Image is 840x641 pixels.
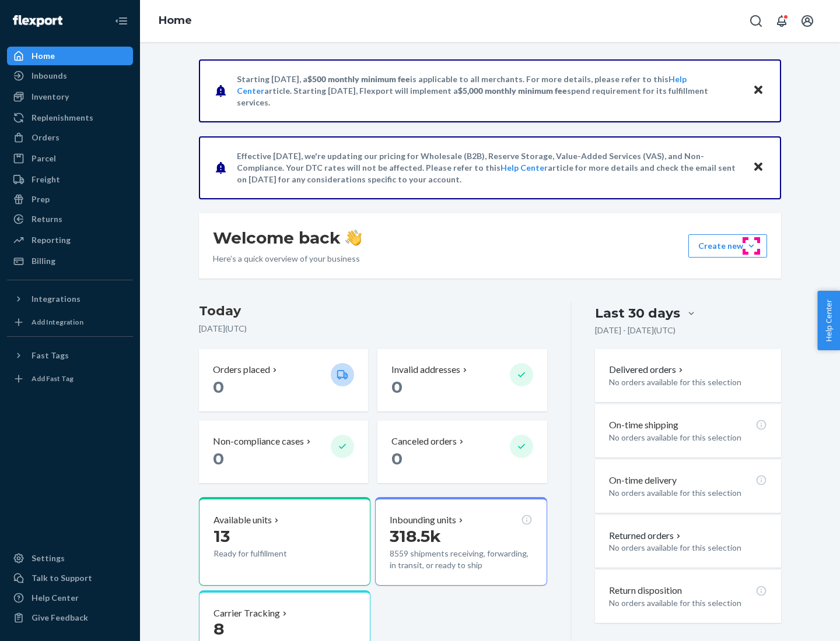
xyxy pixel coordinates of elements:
[32,50,55,62] div: Home
[7,608,133,627] button: Give Feedback
[609,432,767,443] p: No orders available for this selection
[7,87,133,106] a: Inventory
[32,70,67,82] div: Inbounds
[595,325,675,336] p: [DATE] - [DATE] ( UTC )
[688,234,767,258] button: Create new
[609,363,685,376] button: Delivered orders
[7,346,133,365] button: Fast Tags
[377,349,547,411] button: Invalid addresses 0
[7,569,133,587] a: Talk to Support
[213,435,304,448] p: Non-compliance cases
[32,153,56,164] div: Parcel
[7,149,133,168] a: Parcel
[213,377,224,397] span: 0
[32,350,69,361] div: Fast Tags
[237,150,741,185] p: Effective [DATE], we're updating our pricing for Wholesale (B2B), Reserve Storage, Value-Added Se...
[32,572,92,584] div: Talk to Support
[391,449,402,469] span: 0
[7,290,133,308] button: Integrations
[32,112,93,124] div: Replenishments
[375,497,547,586] button: Inbounding units318.5k8559 shipments receiving, forwarding, in transit, or ready to ship
[237,73,741,108] p: Starting [DATE], a is applicable to all merchants. For more details, please refer to this article...
[595,304,680,322] div: Last 30 days
[751,82,766,99] button: Close
[32,552,65,564] div: Settings
[744,9,768,33] button: Open Search Box
[13,15,62,27] img: Flexport logo
[213,548,321,559] p: Ready for fulfillment
[609,474,677,487] p: On-time delivery
[32,293,80,305] div: Integrations
[609,487,767,499] p: No orders available for this selection
[501,163,548,172] a: Help Center
[391,377,402,397] span: 0
[609,418,678,432] p: On-time shipping
[7,66,133,85] a: Inbounds
[7,210,133,228] a: Returns
[213,513,272,527] p: Available units
[32,213,62,225] div: Returns
[149,4,201,38] ol: breadcrumbs
[213,526,230,546] span: 13
[391,363,460,376] p: Invalid addresses
[7,589,133,607] a: Help Center
[458,86,567,96] span: $5,000 monthly minimum fee
[7,252,133,270] a: Billing
[609,584,682,597] p: Return disposition
[199,323,547,334] p: [DATE] ( UTC )
[213,363,270,376] p: Orders placed
[390,513,456,527] p: Inbounding units
[7,108,133,127] a: Replenishments
[345,230,362,246] img: hand-wave emoji
[213,619,224,639] span: 8
[7,190,133,209] a: Prep
[391,435,457,448] p: Canceled orders
[213,253,362,265] p: Here’s a quick overview of your business
[199,497,370,586] button: Available units13Ready for fulfillment
[32,317,83,327] div: Add Integration
[7,170,133,189] a: Freight
[213,607,280,620] p: Carrier Tracking
[199,302,547,320] h3: Today
[609,542,767,554] p: No orders available for this selection
[796,9,819,33] button: Open account menu
[609,376,767,388] p: No orders available for this selection
[32,174,60,185] div: Freight
[7,47,133,65] a: Home
[609,597,767,609] p: No orders available for this selection
[32,255,55,267] div: Billing
[390,548,532,571] p: 8559 shipments receiving, forwarding, in transit, or ready to ship
[7,231,133,249] a: Reporting
[817,291,840,350] button: Help Center
[213,227,362,248] h1: Welcome back
[159,14,192,27] a: Home
[377,421,547,483] button: Canceled orders 0
[32,592,79,604] div: Help Center
[199,421,368,483] button: Non-compliance cases 0
[7,128,133,147] a: Orders
[32,193,50,205] div: Prep
[32,612,88,624] div: Give Feedback
[307,74,410,84] span: $500 monthly minimum fee
[32,234,71,246] div: Reporting
[751,159,766,176] button: Close
[7,369,133,388] a: Add Fast Tag
[770,9,793,33] button: Open notifications
[7,549,133,568] a: Settings
[213,449,224,469] span: 0
[32,91,69,103] div: Inventory
[609,529,683,543] button: Returned orders
[32,132,60,143] div: Orders
[199,349,368,411] button: Orders placed 0
[32,374,73,383] div: Add Fast Tag
[110,9,133,33] button: Close Navigation
[7,313,133,332] a: Add Integration
[390,526,441,546] span: 318.5k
